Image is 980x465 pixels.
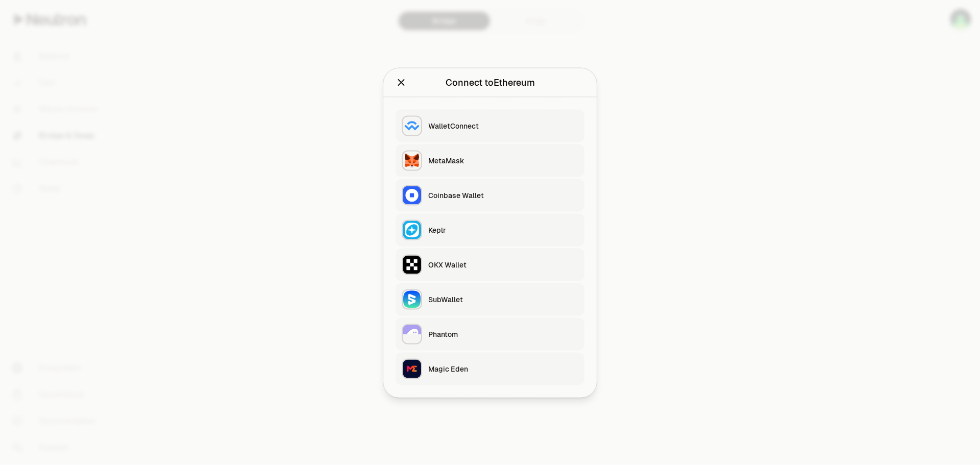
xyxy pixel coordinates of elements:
[396,213,584,246] button: KeplrKeplr
[403,255,421,274] img: OKX Wallet
[396,144,584,177] button: MetaMaskMetaMask
[428,120,578,131] div: WalletConnect
[396,283,584,315] button: SubWalletSubWallet
[403,186,421,204] img: Coinbase Wallet
[403,359,421,378] img: Magic Eden
[428,225,578,235] div: Keplr
[428,294,578,304] div: SubWallet
[446,75,535,89] div: Connect to Ethereum
[396,248,584,281] button: OKX WalletOKX Wallet
[396,109,584,142] button: WalletConnectWalletConnect
[403,221,421,239] img: Keplr
[403,290,421,308] img: SubWallet
[403,116,421,135] img: WalletConnect
[403,151,421,169] img: MetaMask
[428,190,578,200] div: Coinbase Wallet
[396,75,407,89] button: Close
[428,363,578,374] div: Magic Eden
[403,325,421,343] img: Phantom
[396,179,584,211] button: Coinbase WalletCoinbase Wallet
[396,317,584,350] button: PhantomPhantom
[428,155,578,165] div: MetaMask
[396,352,584,385] button: Magic EdenMagic Eden
[428,329,578,339] div: Phantom
[428,259,578,270] div: OKX Wallet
